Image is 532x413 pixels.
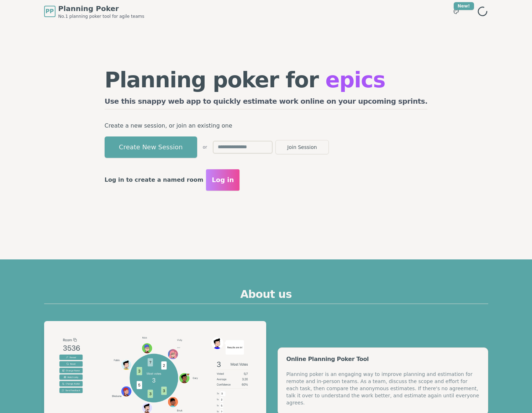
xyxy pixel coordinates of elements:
[105,69,428,91] h1: Planning poker for
[454,2,474,10] div: New!
[286,371,479,406] div: Planning poker is an engaging way to improve planning and estimation for remote and in-person tea...
[105,96,428,109] h2: Use this snappy web app to quickly estimate work online on your upcoming sprints.
[275,140,329,154] button: Join Session
[206,169,239,191] button: Log in
[58,4,144,14] span: Planning Poker
[46,7,54,16] span: PP
[105,175,204,185] p: Log in to create a named room
[44,4,144,19] a: PPPlanning PokerNo.1 planning poker tool for agile teams
[203,144,207,150] span: or
[450,5,463,18] button: New!
[325,67,385,92] span: epics
[286,356,479,362] div: Online Planning Poker Tool
[105,136,197,158] button: Create New Session
[58,14,144,19] span: No.1 planning poker tool for agile teams
[44,288,488,304] h2: About us
[105,121,428,131] p: Create a new session, or join an existing one
[212,175,234,185] span: Log in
